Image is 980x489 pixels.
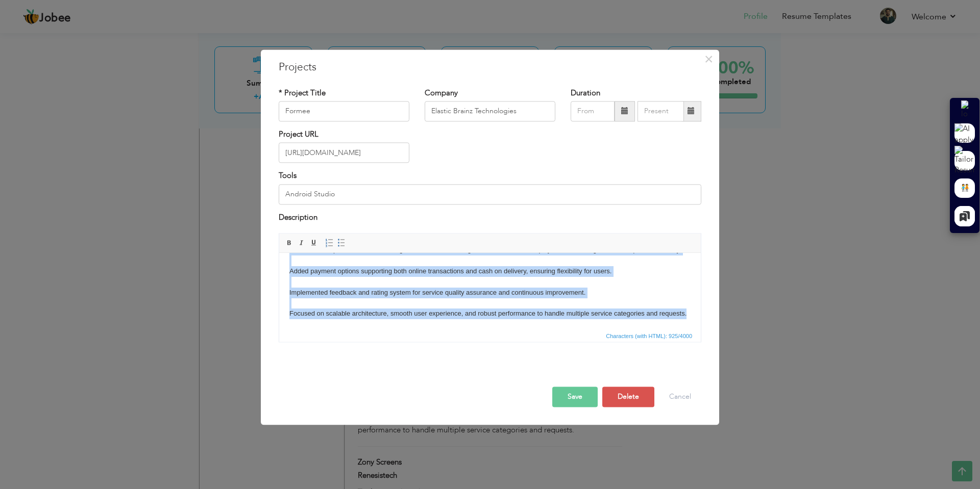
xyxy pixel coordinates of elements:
[704,50,713,68] span: ×
[296,238,307,249] a: Italic
[604,332,694,341] span: Characters (with HTML): 925/4000
[284,238,295,249] a: Bold
[279,88,326,98] label: * Project Title
[571,88,600,98] label: Duration
[604,332,695,341] div: Statistics
[700,51,717,67] button: Close
[279,60,701,75] h3: Projects
[552,387,598,407] button: Save
[308,238,320,249] a: Underline
[425,88,458,98] label: Company
[336,238,347,249] a: Insert/Remove Bulleted List
[571,101,615,121] input: From
[324,238,335,249] a: Insert/Remove Numbered List
[279,171,297,182] label: Tools
[279,212,317,223] label: Description
[279,129,318,140] label: Project URL
[602,387,654,407] button: Delete
[638,101,684,121] input: Present
[279,253,701,330] iframe: Rich Text Editor, projectEditor
[659,387,701,407] button: Cancel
